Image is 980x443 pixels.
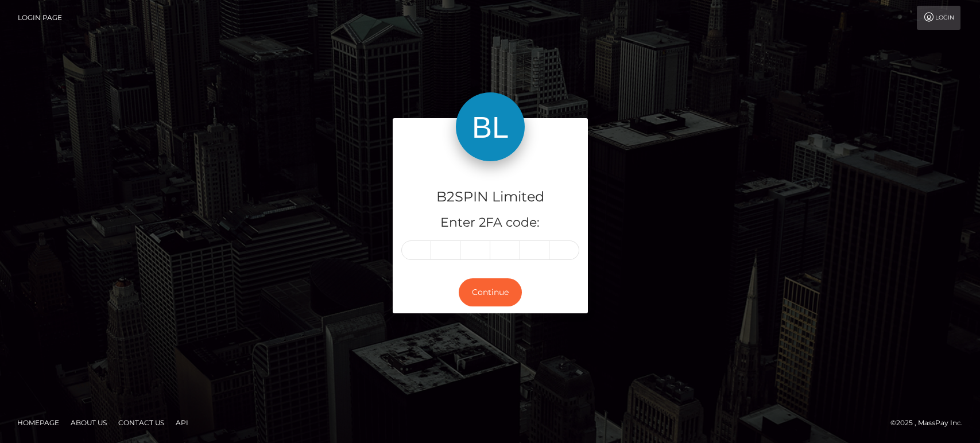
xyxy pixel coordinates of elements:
button: Continue [459,278,522,306]
a: Contact Us [114,414,169,432]
a: Login [917,6,960,30]
a: About Us [66,414,111,432]
a: API [171,414,193,432]
div: © 2025 , MassPay Inc. [890,417,971,429]
img: B2SPIN Limited [456,92,525,161]
a: Homepage [13,414,64,432]
a: Login Page [18,6,62,30]
h5: Enter 2FA code: [401,214,579,232]
h4: B2SPIN Limited [401,187,579,207]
